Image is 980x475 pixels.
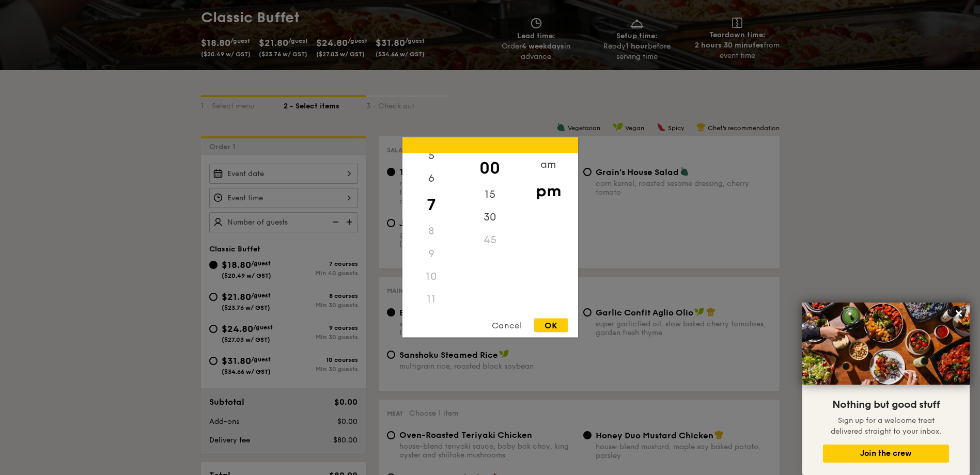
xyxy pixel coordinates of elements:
div: 8 [402,220,461,243]
div: 6 [402,167,461,190]
span: Nothing but good stuff [832,399,940,411]
img: DSC07876-Edit02-Large.jpeg [802,303,970,385]
div: 11 [402,288,461,311]
div: OK [534,319,568,332]
div: pm [519,176,578,206]
div: am [519,153,578,176]
div: 10 [402,265,461,288]
button: Close [951,305,967,322]
div: Cancel [481,319,532,332]
div: 5 [402,145,461,167]
span: Sign up for a welcome treat delivered straight to your inbox. [831,416,941,436]
div: 45 [461,229,519,251]
div: 00 [461,153,519,183]
button: Join the crew [823,445,949,463]
div: 15 [461,183,519,206]
div: 7 [402,190,461,220]
div: 9 [402,243,461,265]
div: 30 [461,206,519,229]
